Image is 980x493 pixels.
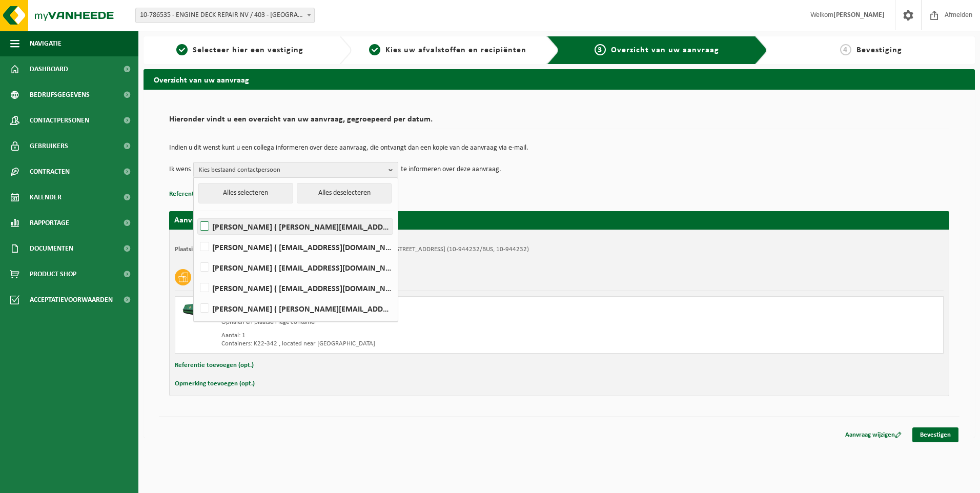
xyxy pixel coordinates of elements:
[136,8,314,23] span: 10-786535 - ENGINE DECK REPAIR NV / 403 - ANTWERPEN
[144,69,975,89] h2: Overzicht van uw aanvraag
[149,44,331,56] a: 1Selecteer hier een vestiging
[30,287,113,313] span: Acceptatievoorwaarden
[297,183,392,203] button: Alles deselecteren
[357,44,539,56] a: 2Kies uw afvalstoffen en recipiënten
[385,46,526,54] span: Kies uw afvalstoffen en recipiënten
[169,188,248,201] button: Referentie toevoegen (opt.)
[135,8,315,23] span: 10-786535 - ENGINE DECK REPAIR NV / 403 - ANTWERPEN
[169,145,949,152] p: Indien u dit wenst kunt u een collega informeren over deze aanvraag, die ontvangt dan een kopie v...
[198,301,393,316] label: [PERSON_NAME] ( [PERSON_NAME][EMAIL_ADDRESS][PERSON_NAME][DOMAIN_NAME] )
[193,46,303,54] span: Selecteer hier een vestiging
[174,216,251,224] strong: Aanvraag voor [DATE]
[856,46,902,54] span: Bevestiging
[30,31,62,56] span: Navigatie
[221,332,600,340] div: Aantal: 1
[199,162,384,178] span: Kies bestaand contactpersoon
[198,219,393,234] label: [PERSON_NAME] ( [PERSON_NAME][EMAIL_ADDRESS][PERSON_NAME][DOMAIN_NAME] )
[833,11,885,19] strong: [PERSON_NAME]
[198,239,393,255] label: [PERSON_NAME] ( [EMAIL_ADDRESS][DOMAIN_NAME] )
[193,162,398,177] button: Kies bestaand contactpersoon
[30,82,90,108] span: Bedrijfsgegevens
[30,184,62,210] span: Kalender
[30,159,70,184] span: Contracten
[838,427,909,442] a: Aanvraag wijzigen
[611,46,719,54] span: Overzicht van uw aanvraag
[175,359,254,372] button: Referentie toevoegen (opt.)
[169,115,949,129] h2: Hieronder vindt u een overzicht van uw aanvraag, gegroepeerd per datum.
[30,108,89,133] span: Contactpersonen
[595,44,606,55] span: 3
[840,44,851,55] span: 4
[198,183,293,203] button: Alles selecteren
[30,236,73,261] span: Documenten
[198,280,393,296] label: [PERSON_NAME] ( [EMAIL_ADDRESS][DOMAIN_NAME] )
[369,44,380,55] span: 2
[175,246,219,253] strong: Plaatsingsadres:
[401,162,501,177] p: te informeren over deze aanvraag.
[176,44,188,55] span: 1
[169,162,191,177] p: Ik wens
[221,318,600,326] div: Ophalen en plaatsen lege container
[912,427,958,442] a: Bevestigen
[180,302,211,317] img: HK-XK-22-GN-00.png
[30,133,68,159] span: Gebruikers
[175,377,255,391] button: Opmerking toevoegen (opt.)
[30,56,68,82] span: Dashboard
[221,340,600,348] div: Containers: K22-342 , located near [GEOGRAPHIC_DATA]
[30,210,69,236] span: Rapportage
[198,260,393,275] label: [PERSON_NAME] ( [EMAIL_ADDRESS][DOMAIN_NAME] )
[30,261,76,287] span: Product Shop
